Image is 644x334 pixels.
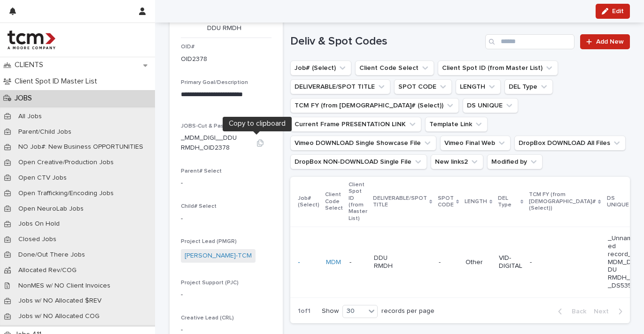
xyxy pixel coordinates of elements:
button: Vimeo Final Web [440,136,511,151]
p: _MDM_DIGI__DDU RMDH_OID2378 [181,133,249,153]
button: DEL Type [504,79,553,94]
a: - [298,258,300,266]
button: Next [590,307,630,316]
p: DDU RMDH [181,24,268,32]
button: DropBox NON-DOWNLOAD Single File [290,154,427,169]
p: Job# (Select) [298,193,319,211]
span: Back [566,308,586,315]
p: Jobs w/ NO Allocated COG [11,312,107,320]
p: Client Spot ID (from Master List) [349,180,367,224]
span: Add New [596,38,624,45]
p: DEL Type [498,193,518,211]
p: Jobs w/ NO Allocated $REV [11,297,109,305]
button: Edit [596,4,630,19]
p: Open NeuroLab Jobs [11,205,91,213]
button: SPOT CODE [394,79,452,94]
span: Primary Goal/Description [181,80,248,85]
p: Client Spot ID Master List [11,77,105,86]
p: OID2378 [181,54,207,64]
p: DDU RMDH [374,254,402,270]
p: 1 of 1 [290,300,318,323]
p: Jobs On Hold [11,220,67,228]
a: MDM [326,258,341,266]
span: Creative Lead (CRL) [181,315,234,321]
p: Open CTV Jobs [11,174,74,182]
p: _Unnamed record_MDM_DDU RMDH___DS5351 [608,235,636,290]
p: CLIENTS [11,61,51,69]
span: Project Lead (PMGR) [181,239,237,244]
p: Open Creative/Production Jobs [11,159,121,167]
a: Add New [580,34,629,49]
span: OID# [181,44,194,50]
p: Parent/Child Jobs [11,128,79,136]
button: Template Link [425,117,488,132]
p: Open Trafficking/Encoding Jobs [11,190,121,197]
p: - [181,214,272,224]
p: NonMES w/ NO Client Invoices [11,282,118,290]
p: JOBS [11,94,39,103]
button: Current Frame PRESENTATION LINK [290,117,421,132]
a: [PERSON_NAME]-TCM [185,251,252,261]
input: Search [485,34,574,49]
p: SPOT CODE [438,193,454,211]
p: TCM FY (from [DEMOGRAPHIC_DATA]# (Select)) [529,190,596,213]
img: 4hMmSqQkux38exxPVZHQ [8,30,55,49]
p: DELIVERABLE/SPOT TITLE [373,193,427,211]
div: 30 [343,306,365,316]
p: Other [466,258,491,266]
p: - [439,257,442,266]
button: DropBox DOWNLOAD All Files [514,136,626,151]
button: Client Code Select [355,61,434,76]
span: JOBS-Cut & Paste (Job by #) [181,123,257,129]
p: VID-DIGITAL [499,254,522,270]
p: LENGTH [465,197,487,207]
span: Next [594,308,614,315]
span: Project Support (PJC) [181,280,239,286]
button: DS UNIQUE [463,98,518,113]
p: - [349,258,366,266]
p: NO Job#: New Business OPPORTUNITIES [11,143,151,151]
p: Client Code Select [325,190,343,213]
span: Child# Select [181,204,217,209]
button: TCM FY (from Job# (Select)) [290,98,459,113]
button: Modified by [487,154,543,169]
button: DELIVERABLE/SPOT TITLE [290,79,390,94]
button: Back [551,307,590,316]
h1: Deliv & Spot Codes [290,35,482,48]
button: Client Spot ID (from Master List) [438,61,558,76]
p: Show [322,307,339,315]
p: records per page [381,307,435,315]
p: DS UNIQUE [607,193,631,211]
button: Job# (Select) [290,61,351,76]
p: All Jobs [11,113,49,121]
p: Allocated Rev/COG [11,266,84,274]
p: Closed Jobs [11,235,64,243]
span: Parent# Select [181,168,222,174]
button: Vimeo DOWNLOAD Single Showcase File [290,136,436,151]
button: LENGTH [456,79,501,94]
p: Done/Out There Jobs [11,251,93,259]
p: - [181,290,272,300]
span: Edit [612,8,624,15]
p: - [181,178,272,188]
button: New links2 [431,154,483,169]
p: - [530,258,558,266]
